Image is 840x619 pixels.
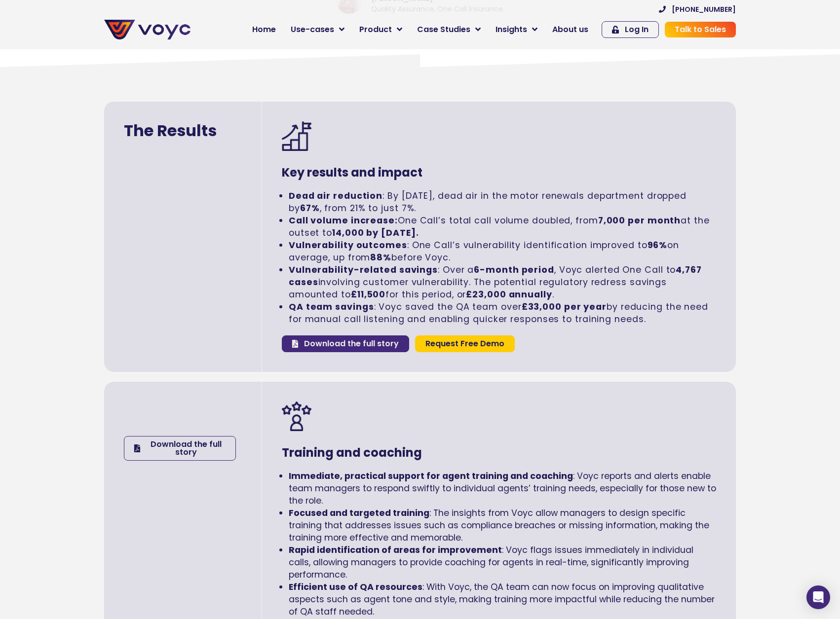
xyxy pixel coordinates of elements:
[289,264,702,288] strong: 4,767 cases
[351,289,385,300] strong: £11,500
[282,446,716,460] h3: Training and coaching
[672,6,736,13] span: [PHONE_NUMBER]
[289,301,374,313] strong: QA team savings
[289,264,438,276] strong: Vulnerability-related savings
[425,340,504,348] span: Request Free Demo
[282,166,716,180] h3: Key results and impact
[289,581,716,618] li: : With Voyc, the QA team can now focus on improving qualitative aspects such as agent tone and st...
[289,507,716,544] li: : The insights from Voyc allow managers to design specific training that addresses issues such as...
[545,20,596,39] a: About us
[289,264,716,301] li: : Over a , Voyc alerted One Call to involving customer vulnerability. The potential regulatory re...
[474,264,554,276] strong: 6-month period
[466,289,552,300] strong: £23,000 annually
[806,585,830,609] div: Open Intercom Messenger
[252,24,276,36] span: Home
[665,22,736,37] a: Talk to Sales
[300,202,320,214] strong: 67%
[522,301,607,313] strong: £33,000 per year
[289,544,716,581] li: : Voyc flags issues immediately in individual calls, allowing managers to provide coaching for ag...
[675,26,726,34] span: Talk to Sales
[289,470,716,507] li: : Voyc reports and alerts enable team managers to respond swiftly to individual agents’ training ...
[370,252,391,263] strong: 88%
[488,20,545,39] a: Insights
[659,6,736,13] a: [PHONE_NUMBER]
[496,24,527,36] span: Insights
[289,239,407,251] strong: Vulnerability outcomes
[282,401,311,431] img: Voyce happy clients
[289,215,716,239] li: One Call’s total call volume doubled, from at the outset to
[359,24,392,36] span: Product
[304,340,399,348] span: Download the full story
[289,581,422,593] strong: Efficient use of QA resources
[283,20,352,39] a: Use-cases
[282,335,409,352] a: Download the full story
[648,239,668,251] strong: 96%
[289,507,429,519] strong: Focused and targeted training
[282,121,311,151] img: Goal icon
[598,215,681,226] strong: 7,000 per month
[289,190,382,202] strong: Dead air reduction
[332,227,419,239] strong: 14,000 by [DATE].
[415,335,515,352] a: Request Free Demo
[289,301,716,326] li: : Voyc saved the QA team over by reducing the need for manual call listening and enabling quicker...
[289,470,573,482] strong: Immediate, practical support for agent training and coaching
[146,440,226,456] span: Download the full story
[625,26,649,34] span: Log In
[552,24,588,36] span: About us
[602,21,659,38] a: Log In
[289,190,716,215] li: : By [DATE], dead air in the motor renewals department dropped by , from 21% to just 7%.
[410,20,488,39] a: Case Studies
[289,544,502,556] strong: Rapid identification of areas for improvement
[245,20,283,39] a: Home
[124,436,236,461] a: Download the full story
[104,20,191,39] img: voyc-full-logo
[289,239,716,264] li: : One Call’s vulnerability identification improved to on average, up from before Voyc.
[291,24,334,36] span: Use-cases
[352,20,410,39] a: Product
[417,24,470,36] span: Case Studies
[124,121,242,140] h2: The Results
[289,215,398,226] strong: Call volume increase:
